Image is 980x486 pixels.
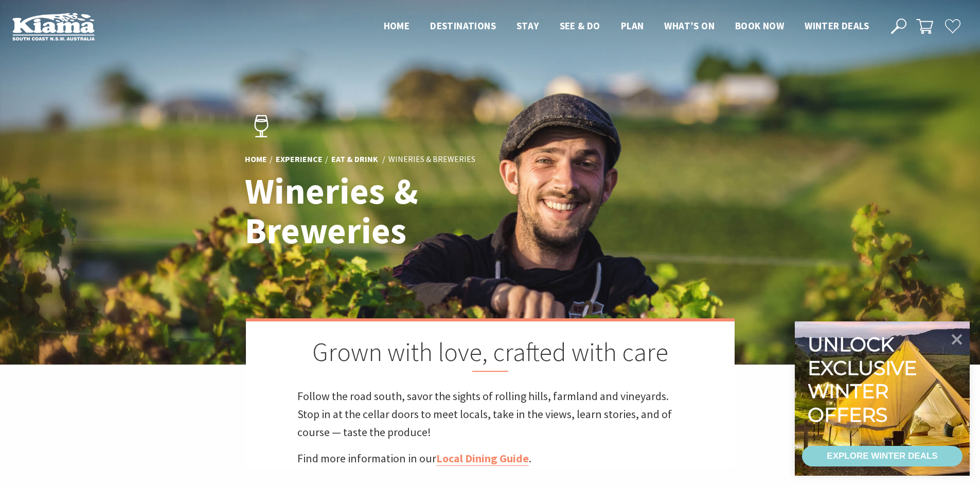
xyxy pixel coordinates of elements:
nav: Main Menu [373,18,879,35]
p: Follow the road south, savor the sights of rolling hills, farmland and vineyards. Stop in at the ... [297,387,683,442]
img: Kiama Logo [12,12,95,41]
span: Stay [516,20,539,32]
li: Wineries & Breweries [388,153,475,166]
span: See & Do [560,20,600,32]
p: Find more information in our . [297,449,683,467]
a: Eat & Drink [331,154,378,165]
span: Home [384,20,410,32]
span: Winter Deals [805,20,869,32]
h1: Wineries & Breweries [245,171,536,250]
span: What’s On [664,20,715,32]
a: Experience [276,154,323,165]
span: Plan [621,20,644,32]
a: Local Dining Guide [436,451,529,466]
span: Book now [735,20,784,32]
div: EXPLORE WINTER DEALS [827,446,937,466]
div: Unlock exclusive winter offers [808,333,921,426]
span: Destinations [430,20,496,32]
h2: Grown with love, crafted with care [297,337,683,372]
a: Home [245,154,267,165]
a: EXPLORE WINTER DEALS [802,446,963,466]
